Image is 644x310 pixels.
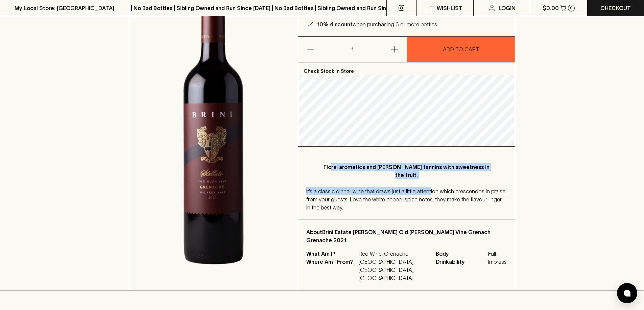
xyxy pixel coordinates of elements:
span: Body [436,250,486,258]
p: Checkout [600,4,631,12]
img: bubble-icon [624,290,630,297]
b: 10% discount [317,21,353,27]
p: Wishlist [437,4,462,12]
p: 0 [570,6,573,10]
span: Impress [488,258,507,266]
p: What Am I? [306,250,357,258]
p: Login [499,4,516,12]
p: ADD TO CART [443,45,479,53]
span: Full [488,250,507,258]
p: About Brini Estate [PERSON_NAME] Old [PERSON_NAME] Vine Grenach Grenache 2021 [306,228,507,244]
p: Where Am I From? [306,258,357,282]
p: Red Wine, Grenache [359,250,428,258]
p: Floral aromatics and [PERSON_NAME] tannins with sweetness in the fruit. [320,163,493,179]
p: Check Stock In Store [298,62,515,75]
p: [GEOGRAPHIC_DATA], [GEOGRAPHIC_DATA], [GEOGRAPHIC_DATA] [359,258,428,282]
span: It’s a classic dinner wine that draws just a little attention which crescendos in praise from you... [306,188,505,210]
p: 1 [344,37,360,62]
p: My Local Store: [GEOGRAPHIC_DATA] [15,4,114,12]
button: ADD TO CART [407,37,515,62]
p: when purchasing 6 or more bottles [317,20,437,28]
span: Drinkability [436,258,486,266]
p: $0.00 [543,4,559,12]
